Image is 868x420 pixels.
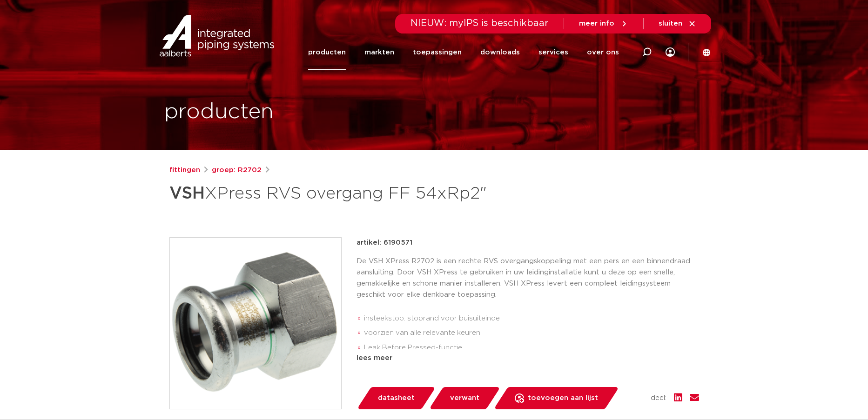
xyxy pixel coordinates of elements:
li: insteekstop: stoprand voor buisuiteinde [364,311,699,326]
h1: producten [164,97,274,127]
a: groep: R2702 [212,165,262,176]
a: downloads [480,34,520,70]
span: toevoegen aan lijst [528,391,598,406]
a: verwant [429,387,500,409]
li: Leak Before Pressed-functie [364,340,699,355]
nav: Menu [308,34,619,70]
h1: XPress RVS overgang FF 54xRp2" [169,180,519,207]
span: meer info [579,20,614,27]
a: fittingen [169,165,200,176]
img: Product Image for VSH XPress RVS overgang FF 54xRp2" [170,238,341,409]
span: datasheet [378,391,415,406]
span: verwant [450,391,479,406]
p: artikel: 6190571 [357,237,412,248]
a: services [538,34,568,70]
div: lees meer [357,353,699,364]
span: NIEUW: myIPS is beschikbaar [410,19,549,28]
a: sluiten [659,20,696,28]
a: markten [364,34,394,70]
a: toepassingen [413,34,462,70]
strong: VSH [169,185,205,202]
a: meer info [579,20,628,28]
a: datasheet [357,387,436,409]
span: deel: [651,393,666,404]
span: sluiten [659,20,682,27]
a: producten [308,34,346,70]
li: voorzien van alle relevante keuren [364,326,699,340]
a: over ons [587,34,619,70]
p: De VSH XPress R2702 is een rechte RVS overgangskoppeling met een pers en een binnendraad aansluit... [357,256,699,300]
